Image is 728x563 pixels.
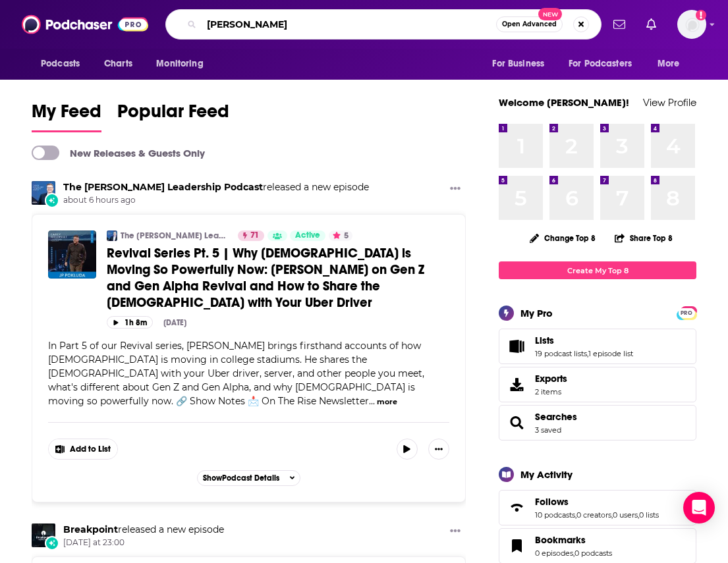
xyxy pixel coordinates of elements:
[535,373,567,385] span: Exports
[107,245,449,311] a: Revival Series Pt. 5 | Why [DEMOGRAPHIC_DATA] is Moving So Powerfully Now: [PERSON_NAME] on Gen Z...
[63,181,263,193] a: The Carey Nieuwhof Leadership Podcast
[197,470,301,486] button: ShowPodcast Details
[535,510,575,520] a: 10 podcasts
[679,308,694,318] span: PRO
[32,100,101,130] span: My Feed
[41,55,80,73] span: Podcasts
[499,405,696,441] span: Searches
[117,100,229,132] a: Popular Feed
[535,411,577,423] a: Searches
[658,55,680,73] span: More
[535,425,561,435] a: 3 saved
[156,55,203,73] span: Monitoring
[117,100,229,130] span: Popular Feed
[63,523,118,535] a: Breakpoint
[63,195,369,206] span: about 6 hours ago
[535,335,554,346] span: Lists
[538,8,562,20] span: New
[63,523,224,536] h3: released a new episode
[587,349,588,358] span: ,
[502,21,557,28] span: Open Advanced
[499,367,696,402] a: Exports
[377,396,397,408] button: more
[573,549,574,558] span: ,
[520,307,553,319] div: My Pro
[163,318,186,327] div: [DATE]
[428,439,449,460] button: Show More Button
[250,229,259,242] span: 71
[96,51,140,76] a: Charts
[63,181,369,194] h3: released a new episode
[329,230,352,241] button: 5
[238,230,264,241] a: 71
[535,534,586,546] span: Bookmarks
[48,340,424,407] span: In Part 5 of our Revival series, [PERSON_NAME] brings firsthand accounts of how [DEMOGRAPHIC_DATA...
[295,229,320,242] span: Active
[614,225,673,251] button: Share Top 8
[575,510,576,520] span: ,
[121,230,229,241] a: The [PERSON_NAME] Leadership Podcast
[499,96,629,109] a: Welcome [PERSON_NAME]!
[522,230,603,246] button: Change Top 8
[147,51,220,76] button: open menu
[483,51,561,76] button: open menu
[535,349,587,358] a: 19 podcast lists
[32,51,97,76] button: open menu
[639,510,659,520] a: 0 lists
[202,14,496,35] input: Search podcasts, credits, & more...
[677,10,706,39] span: Logged in as shcarlos
[535,534,612,546] a: Bookmarks
[683,492,715,523] div: Open Intercom Messenger
[107,316,153,329] button: 1h 8m
[492,55,544,73] span: For Business
[576,510,611,520] a: 0 creators
[520,468,573,481] div: My Activity
[503,414,530,432] a: Searches
[638,510,639,520] span: ,
[63,537,224,549] span: [DATE] at 23:00
[499,490,696,525] span: Follows
[503,537,530,555] a: Bookmarks
[165,9,602,40] div: Search podcasts, credits, & more...
[70,444,111,454] span: Add to List
[503,337,530,356] a: Lists
[107,230,117,241] img: The Carey Nieuwhof Leadership Podcast
[32,181,55,205] img: The Carey Nieuwhof Leadership Podcast
[608,13,630,36] a: Show notifications dropdown
[104,55,132,73] span: Charts
[45,536,59,550] div: New Episode
[503,498,530,517] a: Follows
[499,329,696,364] span: Lists
[499,261,696,279] a: Create My Top 8
[679,308,694,317] a: PRO
[569,55,632,73] span: For Podcasters
[574,549,612,558] a: 0 podcasts
[32,146,205,160] a: New Releases & Guests Only
[560,51,651,76] button: open menu
[643,96,696,109] a: View Profile
[203,473,279,483] span: Show Podcast Details
[496,16,563,32] button: Open AdvancedNew
[535,387,567,396] span: 2 items
[22,12,148,37] img: Podchaser - Follow, Share and Rate Podcasts
[535,496,659,508] a: Follows
[445,181,466,198] button: Show More Button
[503,375,530,394] span: Exports
[32,523,55,547] img: Breakpoint
[648,51,696,76] button: open menu
[445,523,466,540] button: Show More Button
[696,10,706,20] svg: Add a profile image
[613,510,638,520] a: 0 users
[369,395,375,407] span: ...
[107,245,424,311] span: Revival Series Pt. 5 | Why [DEMOGRAPHIC_DATA] is Moving So Powerfully Now: [PERSON_NAME] on Gen Z...
[641,13,661,36] a: Show notifications dropdown
[48,230,96,279] img: Revival Series Pt. 5 | Why God is Moving So Powerfully Now: JP Pokluda on Gen Z and Gen Alpha Rev...
[535,496,569,508] span: Follows
[535,549,573,558] a: 0 episodes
